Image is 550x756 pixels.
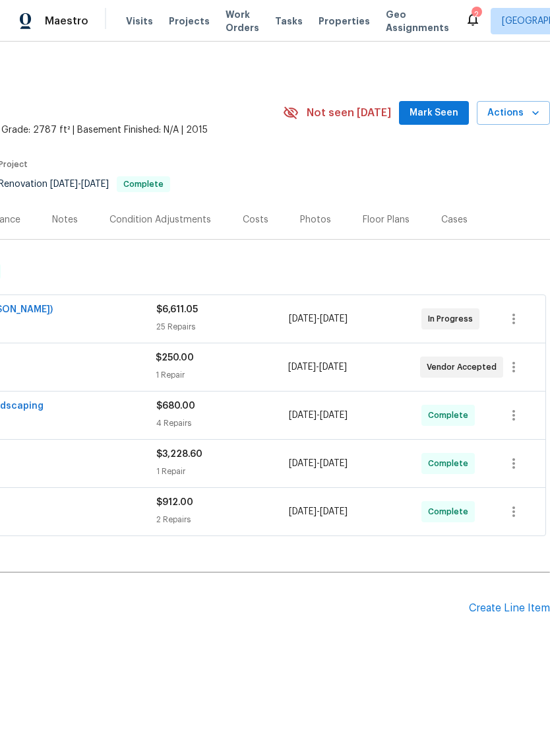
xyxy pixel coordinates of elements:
div: Costs [243,213,268,226]
span: Not seen [DATE] [307,106,391,120]
span: [DATE] [320,507,348,516]
span: - [50,180,109,189]
div: Floor Plans [363,213,410,226]
span: [DATE] [289,507,317,516]
span: Visits [126,15,153,28]
span: [DATE] [320,314,348,324]
div: Notes [52,213,78,226]
div: Create Line Item [469,602,550,615]
div: Photos [300,213,331,226]
span: Work Orders [226,8,259,34]
span: Mark Seen [410,105,458,121]
span: [DATE] [320,459,348,468]
span: Maestro [45,15,88,28]
span: $6,611.05 [156,305,198,314]
span: Geo Assignments [386,8,449,34]
span: Complete [428,457,474,470]
span: - [288,361,347,374]
span: - [289,457,348,470]
div: Cases [441,213,468,226]
div: 2 Repairs [156,513,289,526]
span: - [289,505,348,518]
button: Actions [477,101,550,125]
span: Tasks [275,17,303,26]
div: 25 Repairs [156,320,289,333]
div: 4 Repairs [156,417,289,430]
span: $912.00 [156,498,193,507]
span: Vendor Accepted [427,361,502,374]
span: Projects [169,15,210,28]
span: [DATE] [320,411,348,420]
span: In Progress [428,312,478,326]
span: $680.00 [156,401,195,411]
span: Complete [428,505,474,518]
div: Condition Adjustments [109,213,211,226]
div: 2 [472,8,481,21]
span: - [289,409,348,422]
span: Actions [487,105,539,121]
span: $250.00 [156,353,194,362]
div: 1 Repair [156,368,288,382]
span: [DATE] [50,180,78,189]
span: $3,228.60 [156,450,202,459]
span: [DATE] [289,314,317,324]
span: Complete [428,409,474,422]
span: Properties [319,15,370,28]
span: [DATE] [289,459,317,468]
span: [DATE] [289,411,317,420]
span: - [289,312,348,326]
span: [DATE] [288,362,316,372]
span: Complete [118,180,169,188]
span: [DATE] [81,180,109,189]
div: 1 Repair [156,465,289,478]
span: [DATE] [319,362,347,372]
button: Mark Seen [399,101,469,125]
